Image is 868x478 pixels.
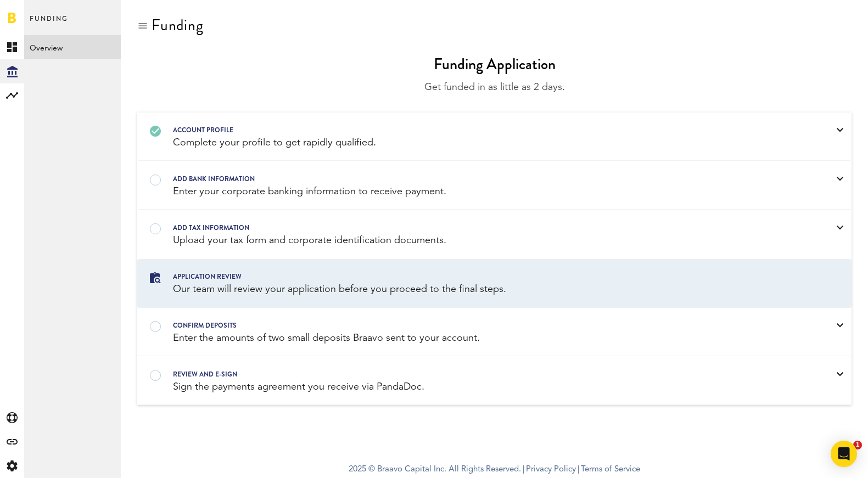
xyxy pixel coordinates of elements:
[434,53,556,75] div: Funding Application
[24,35,121,59] a: Overview
[173,173,788,185] div: Add bank information
[526,465,576,474] a: Privacy Policy
[138,162,851,210] a: Add bank information Enter your corporate banking information to receive payment.
[173,124,788,136] div: Account profile
[152,16,204,34] div: Funding
[173,234,788,248] div: Upload your tax form and corporate identification documents.
[173,368,788,380] div: REVIEW AND E-SIGN
[173,271,788,283] div: Application review
[138,308,851,356] a: confirm deposits Enter the amounts of two small deposits Braavo sent to your account.
[138,357,851,405] a: REVIEW AND E-SIGN Sign the payments agreement you receive via PandaDoc.
[30,12,68,35] span: Funding
[831,441,857,467] div: Open Intercom Messenger
[173,331,788,345] div: Enter the amounts of two small deposits Braavo sent to your account.
[138,260,851,307] a: Application review Our team will review your application before you proceed to the final steps.
[138,211,851,258] a: Add tax information Upload your tax form and corporate identification documents.
[173,319,788,331] div: confirm deposits
[138,113,851,161] a: Account profile Complete your profile to get rapidly qualified.
[349,462,521,478] span: 2025 © Braavo Capital Inc. All Rights Reserved.
[173,222,788,234] div: Add tax information
[173,185,788,199] div: Enter your corporate banking information to receive payment.
[581,465,640,474] a: Terms of Service
[853,441,862,449] span: 1
[173,380,788,394] div: Sign the payments agreement you receive via PandaDoc.
[137,81,852,94] div: Get funded in as little as 2 days.
[173,283,788,296] div: Our team will review your application before you proceed to the final steps.
[173,136,788,150] div: Complete your profile to get rapidly qualified.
